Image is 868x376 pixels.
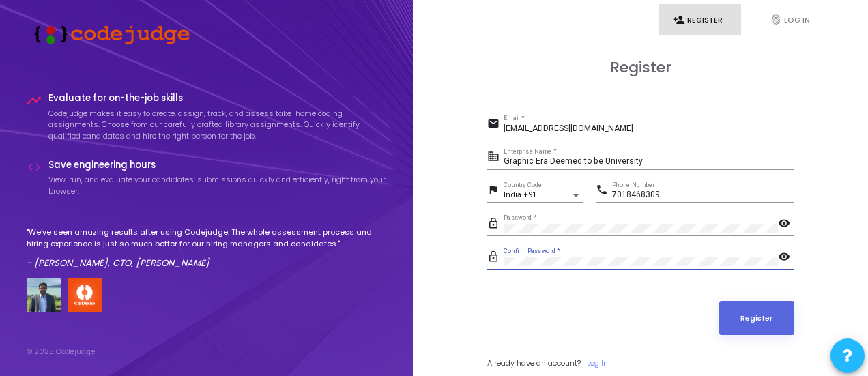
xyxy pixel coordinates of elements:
[48,108,387,142] p: Codejudge makes it easy to create, assign, track, and assess take-home coding assignments. Choose...
[778,250,794,266] mat-icon: visibility
[504,157,794,167] input: Enterprise Name
[487,358,581,368] span: Already have an account?
[612,190,794,200] input: Phone Number
[487,216,504,233] mat-icon: lock_outline
[673,14,685,26] i: person_add
[504,124,794,134] input: Email
[596,183,612,199] mat-icon: phone
[487,250,504,266] mat-icon: lock_outline
[48,93,387,104] h4: Evaluate for on-the-job skills
[756,4,838,36] a: fingerprintLog In
[27,93,42,108] i: timeline
[48,174,387,197] p: View, run, and evaluate your candidates’ submissions quickly and efficiently, right from your bro...
[27,160,42,175] i: code
[587,358,608,369] a: Log In
[719,301,794,335] button: Register
[27,227,387,249] p: "We've seen amazing results after using Codejudge. The whole assessment process and hiring experi...
[504,190,536,199] span: India +91
[659,4,741,36] a: person_addRegister
[68,278,102,312] img: company-logo
[487,117,504,133] mat-icon: email
[27,257,209,270] em: - [PERSON_NAME], CTO, [PERSON_NAME]
[487,59,794,76] h3: Register
[27,346,95,358] div: © 2025 Codejudge
[27,278,61,312] img: user image
[48,160,387,171] h4: Save engineering hours
[487,183,504,199] mat-icon: flag
[770,14,782,26] i: fingerprint
[487,149,504,166] mat-icon: business
[778,216,794,233] mat-icon: visibility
